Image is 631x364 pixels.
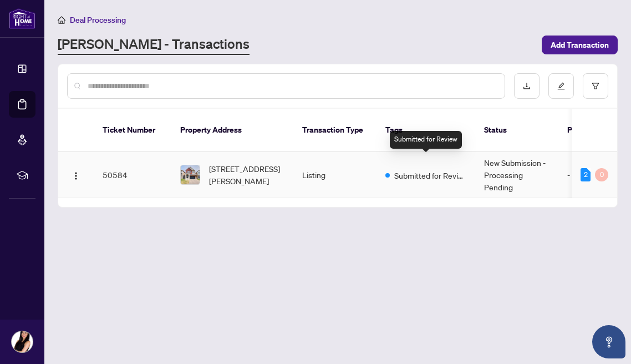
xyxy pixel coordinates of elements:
[70,15,126,25] span: Deal Processing
[58,16,65,24] span: home
[9,8,35,29] img: logo
[475,152,558,198] td: New Submission - Processing Pending
[592,82,599,90] span: filter
[171,109,293,152] th: Property Address
[558,109,625,152] th: Project Name
[592,325,625,358] button: Open asap
[475,109,558,152] th: Status
[58,35,250,55] a: [PERSON_NAME] - Transactions
[72,171,80,180] img: Logo
[12,331,33,352] img: Profile Icon
[293,109,376,152] th: Transaction Type
[94,109,171,152] th: Ticket Number
[583,73,608,99] button: filter
[293,152,376,198] td: Listing
[390,131,462,149] div: Submitted for Review
[209,163,284,187] span: [STREET_ADDRESS][PERSON_NAME]
[542,36,618,54] button: Add Transaction
[394,169,466,181] span: Submitted for Review
[551,36,609,54] span: Add Transaction
[376,109,475,152] th: Tags
[595,168,608,181] div: 0
[67,166,85,184] button: Logo
[94,152,171,198] td: 50584
[514,73,540,99] button: download
[548,73,574,99] button: edit
[557,82,565,90] span: edit
[558,152,625,198] td: -
[581,168,591,181] div: 2
[523,82,531,90] span: download
[181,165,200,184] img: thumbnail-img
